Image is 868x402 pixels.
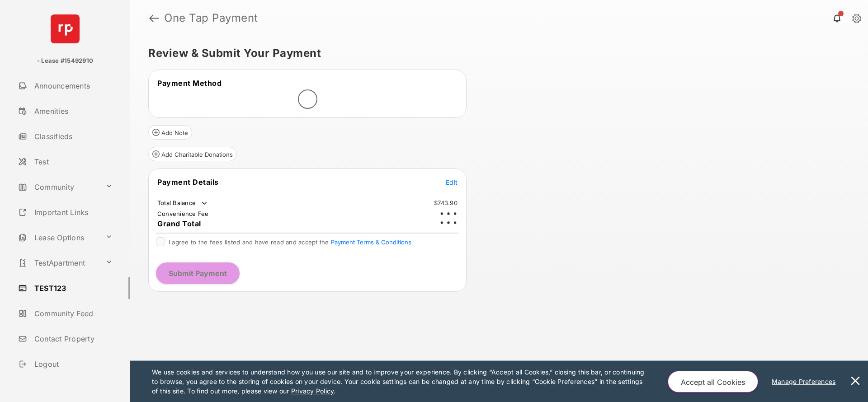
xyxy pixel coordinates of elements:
p: - Lease #15492910 [37,56,93,65]
a: Community Feed [14,303,130,324]
span: Payment Method [157,79,222,88]
button: Accept all Cookies [668,371,758,393]
a: TestApartment [14,252,102,274]
button: Submit Payment [156,262,240,284]
a: Logout [14,353,130,375]
p: We use cookies and services to understand how you use our site and to improve your experience. By... [152,367,649,396]
span: Payment Details [157,178,219,187]
a: Important Links [14,201,116,223]
strong: One Tap Payment [164,13,258,23]
h5: Review & Submit Your Payment [148,48,843,59]
img: svg+xml;base64,PHN2ZyB4bWxucz0iaHR0cDovL3d3dy53My5vcmcvMjAwMC9zdmciIHdpZHRoPSI2NCIgaGVpZ2h0PSI2NC... [51,14,80,43]
u: Privacy Policy [291,387,334,395]
span: Grand Total [157,219,201,228]
td: $743.90 [434,199,458,207]
button: Add Charitable Donations [148,147,237,161]
u: Manage Preferences [772,378,840,385]
a: Classifieds [14,126,130,147]
a: Community [14,176,102,198]
a: Announcements [14,75,130,97]
button: Add Note [148,125,192,140]
td: Convenience Fee [157,210,209,218]
a: TEST123 [14,277,130,299]
button: I agree to the fees listed and have read and accept the [331,238,411,246]
span: I agree to the fees listed and have read and accept the [169,238,411,246]
a: Amenities [14,100,130,122]
a: Lease Options [14,227,102,248]
td: Total Balance [157,199,209,208]
a: Contact Property [14,328,130,350]
span: Edit [446,178,458,186]
button: Edit [446,178,458,187]
a: Test [14,151,130,173]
